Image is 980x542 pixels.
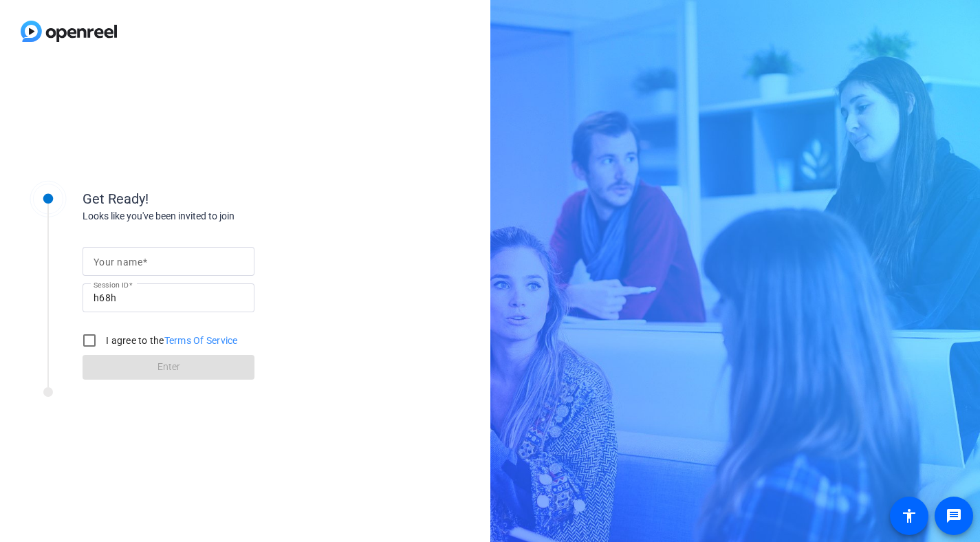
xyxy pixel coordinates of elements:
[94,281,129,289] mat-label: Session ID
[103,334,238,347] label: I agree to the
[83,188,358,209] div: Get Ready!
[94,257,142,268] mat-label: Your name
[83,209,358,224] div: Looks like you've been invited to join
[946,508,962,524] mat-icon: message
[164,335,238,346] a: Terms Of Service
[901,508,917,524] mat-icon: accessibility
